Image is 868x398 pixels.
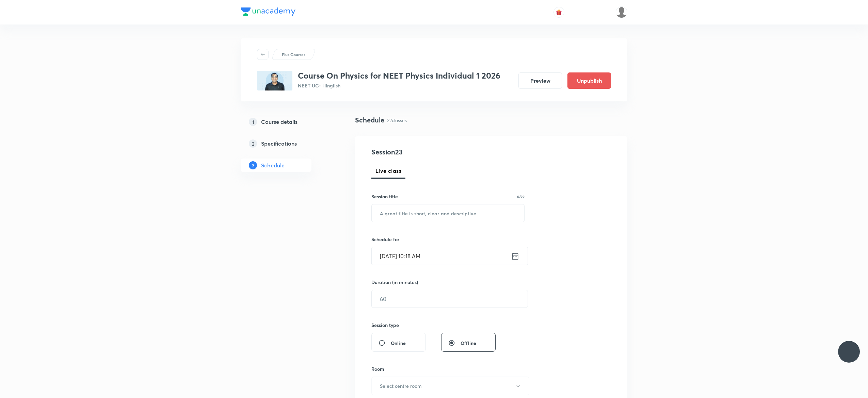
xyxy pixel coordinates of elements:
h5: Specifications [261,139,297,148]
button: Unpublish [567,72,611,89]
button: avatar [553,7,564,18]
h6: Room [371,365,384,372]
h5: Schedule [261,161,285,169]
input: A great title is short, clear and descriptive [372,204,524,222]
img: ttu [845,348,853,356]
h4: Schedule [355,115,384,125]
img: Anuruddha Kumar [616,6,627,18]
span: Live class [375,167,401,175]
p: 1 [249,118,257,126]
a: Company Logo [241,7,295,17]
span: Online [391,339,406,347]
img: Company Logo [241,7,295,16]
h5: Course details [261,118,298,126]
h3: Course On Physics for NEET Physics Individual 1 2026 [298,71,500,81]
span: Offline [461,339,476,347]
p: NEET UG • Hinglish [298,82,500,89]
button: Preview [518,72,562,89]
h6: Session title [371,193,398,200]
button: Select centre room [371,377,529,395]
img: avatar [556,9,562,15]
p: 2 [249,139,257,148]
p: 0/99 [517,195,525,198]
p: 22 classes [387,117,407,124]
h6: Schedule for [371,236,525,243]
input: 60 [372,290,528,308]
a: 2Specifications [241,137,333,150]
h4: Session 23 [371,147,496,157]
p: Plus Courses [282,51,305,57]
a: 1Course details [241,115,333,129]
p: 3 [249,161,257,169]
img: 5AD48017-9D3F-4B72-B494-FF0351FFDDCE_plus.png [257,71,292,90]
h6: Duration (in minutes) [371,279,418,286]
h6: Session type [371,321,399,329]
h6: Select centre room [380,382,422,389]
